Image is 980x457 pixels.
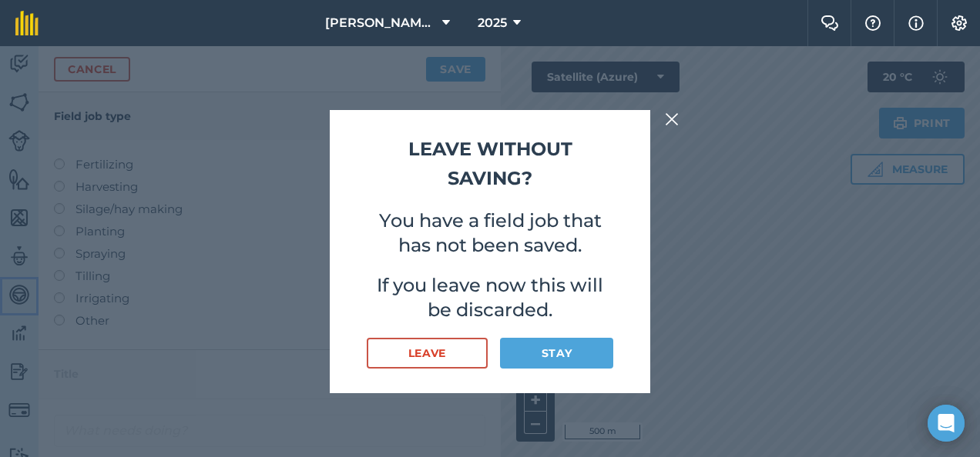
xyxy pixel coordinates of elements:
[15,11,39,35] img: fieldmargin Logo
[367,208,613,258] p: You have a field job that has not been saved.
[665,110,679,128] img: svg+xml;base64,PHN2ZyB4bWxucz0iaHR0cDovL3d3dy53My5vcmcvMjAwMC9zdmciIHdpZHRoPSIyMiIgaGVpZ2h0PSIzMC...
[928,405,965,442] div: Open Intercom Messenger
[500,338,613,369] button: Stay
[950,15,968,31] img: A cog icon
[367,338,488,369] button: Leave
[367,135,613,194] h2: Leave without saving?
[478,14,507,32] span: 2025
[908,14,924,32] img: svg+xml;base64,PHN2ZyB4bWxucz0iaHR0cDovL3d3dy53My5vcmcvMjAwMC9zdmciIHdpZHRoPSIxNyIgaGVpZ2h0PSIxNy...
[325,14,436,32] span: [PERSON_NAME] Farms
[864,15,882,31] img: A question mark icon
[821,15,839,31] img: Two speech bubbles overlapping with the left bubble in the forefront
[367,273,613,322] p: If you leave now this will be discarded.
